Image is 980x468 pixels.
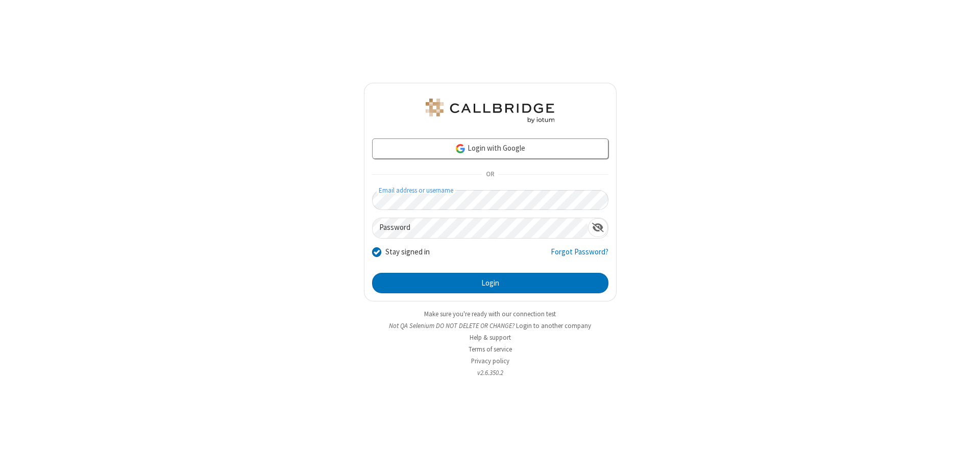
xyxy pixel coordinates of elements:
a: Login with Google [372,138,608,159]
span: OR [482,168,498,182]
img: google-icon.png [455,143,466,154]
li: Not QA Selenium DO NOT DELETE OR CHANGE? [364,321,617,331]
a: Make sure you're ready with our connection test [424,310,556,318]
button: Login to another company [516,321,591,331]
li: v2.6.350.2 [364,368,617,378]
a: Forgot Password? [551,246,608,266]
button: Login [372,273,608,293]
a: Terms of service [469,345,512,354]
img: QA Selenium DO NOT DELETE OR CHANGE [424,99,556,123]
input: Email address or username [372,190,608,210]
div: Show password [588,218,608,237]
label: Stay signed in [385,246,430,258]
input: Password [373,218,588,238]
a: Help & support [470,333,511,342]
a: Privacy policy [471,357,509,365]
